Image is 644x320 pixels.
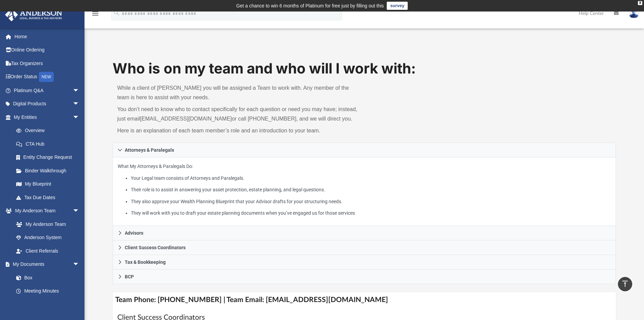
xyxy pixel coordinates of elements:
[131,209,611,217] li: They will work with you to draft your estate planning documents when you’ve engaged us for those ...
[131,174,611,183] li: Your Legal team consists of Attorneys and Paralegals.
[9,217,83,231] a: My Anderson Team
[113,157,616,226] div: Attorneys & Paralegals
[140,116,232,122] a: [EMAIL_ADDRESS][DOMAIN_NAME]
[125,260,166,264] span: Tax & Bookkeeping
[9,137,90,151] a: CTA Hub
[621,280,629,288] i: vertical_align_top
[117,83,360,102] p: While a client of [PERSON_NAME] you will be assigned a Team to work with. Any member of the team ...
[618,277,632,291] a: vertical_align_top
[9,124,90,137] a: Overview
[113,143,616,157] a: Attorneys & Paralegals
[113,226,616,240] a: Advisors
[5,84,90,97] a: Platinum Q&Aarrow_drop_down
[73,110,86,124] span: arrow_drop_down
[5,97,90,111] a: Digital Productsarrow_drop_down
[73,97,86,111] span: arrow_drop_down
[117,126,360,135] p: Here is an explanation of each team member’s role and an introduction to your team.
[5,110,90,124] a: My Entitiesarrow_drop_down
[9,151,90,164] a: Entity Change Request
[113,59,616,79] h1: Who is on my team and who will I work with:
[113,9,120,17] i: search
[9,244,86,258] a: Client Referrals
[113,270,616,284] a: BCP
[125,148,174,152] span: Attorneys & Paralegals
[5,258,86,271] a: My Documentsarrow_drop_down
[39,72,54,82] div: NEW
[91,13,99,18] a: menu
[125,245,186,250] span: Client Success Coordinators
[5,43,90,57] a: Online Ordering
[9,177,86,191] a: My Blueprint
[91,9,99,18] i: menu
[5,70,90,84] a: Order StatusNEW
[3,8,64,21] img: Anderson Advisors Platinum Portal
[117,105,360,124] p: You don’t need to know who to contact specifically for each question or need you may have; instea...
[9,271,83,284] a: Box
[9,191,90,204] a: Tax Due Dates
[5,30,90,43] a: Home
[638,1,642,5] div: close
[73,258,86,272] span: arrow_drop_down
[125,274,134,279] span: BCP
[236,2,384,10] div: Get a chance to win 6 months of Platinum for free just by filling out this
[125,231,143,235] span: Advisors
[113,292,616,307] h4: Team Phone: [PHONE_NUMBER] | Team Email: [EMAIL_ADDRESS][DOMAIN_NAME]
[5,204,86,218] a: My Anderson Teamarrow_drop_down
[9,164,90,177] a: Binder Walkthrough
[5,57,90,70] a: Tax Organizers
[131,186,611,194] li: Their role is to assist in answering your asset protection, estate planning, and legal questions.
[118,162,611,217] p: What My Attorneys & Paralegals Do:
[113,255,616,270] a: Tax & Bookkeeping
[113,240,616,255] a: Client Success Coordinators
[131,197,611,206] li: They also approve your Wealth Planning Blueprint that your Advisor drafts for your structuring ne...
[9,231,86,244] a: Anderson System
[73,204,86,218] span: arrow_drop_down
[387,2,408,10] a: survey
[73,84,86,98] span: arrow_drop_down
[629,8,639,18] img: User Pic
[9,284,86,298] a: Meeting Minutes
